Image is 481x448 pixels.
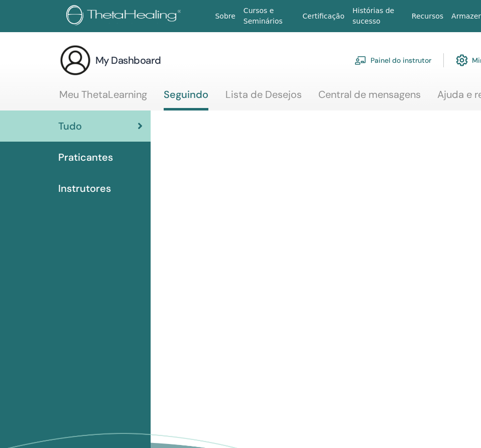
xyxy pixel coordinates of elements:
[456,52,468,69] img: cog.svg
[225,88,302,108] a: Lista de Desejos
[58,150,113,165] span: Praticantes
[58,181,111,196] span: Instrutores
[211,7,239,26] a: Sobre
[164,88,208,110] a: Seguindo
[59,44,91,76] img: generic-user-icon.jpg
[408,7,447,26] a: Recursos
[299,7,348,26] a: Certificação
[95,53,161,67] h3: My Dashboard
[58,119,82,134] span: Tudo
[59,88,147,108] a: Meu ThetaLearning
[348,2,408,31] a: Histórias de sucesso
[354,49,431,71] a: Painel do instrutor
[318,88,421,108] a: Central de mensagens
[354,56,367,65] img: chalkboard-teacher.svg
[239,2,299,31] a: Cursos e Seminários
[66,5,185,28] img: logo.png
